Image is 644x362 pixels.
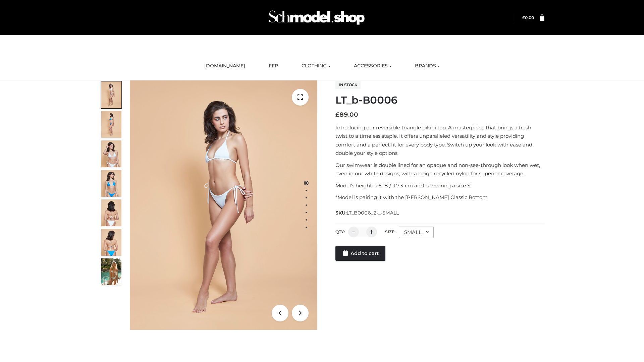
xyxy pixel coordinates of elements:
bdi: 0.00 [522,15,534,20]
label: QTY: [335,229,345,234]
a: [DOMAIN_NAME] [199,59,250,73]
a: ACCESSORIES [349,59,396,73]
img: ArielClassicBikiniTop_CloudNine_AzureSky_OW114ECO_4-scaled.jpg [101,170,121,197]
span: £ [522,15,525,20]
img: ArielClassicBikiniTop_CloudNine_AzureSky_OW114ECO_1-scaled.jpg [101,81,121,108]
h1: LT_b-B0006 [335,94,544,106]
img: ArielClassicBikiniTop_CloudNine_AzureSky_OW114ECO_2-scaled.jpg [101,111,121,138]
a: Add to cart [335,246,385,261]
label: Size: [385,229,395,234]
div: SMALL [399,227,434,238]
span: In stock [335,81,361,89]
p: Our swimwear is double lined for an opaque and non-see-through look when wet, even in our white d... [335,161,544,178]
p: *Model is pairing it with the [PERSON_NAME] Classic Bottom [335,193,544,202]
p: Introducing our reversible triangle bikini top. A masterpiece that brings a fresh twist to a time... [335,123,544,158]
p: Model’s height is 5 ‘8 / 173 cm and is wearing a size S. [335,181,544,190]
a: BRANDS [410,59,445,73]
img: ArielClassicBikiniTop_CloudNine_AzureSky_OW114ECO_7-scaled.jpg [101,199,121,226]
span: £ [335,111,339,118]
img: Arieltop_CloudNine_AzureSky2.jpg [101,258,121,285]
span: LT_B0006_2-_-SMALL [346,210,399,216]
img: ArielClassicBikiniTop_CloudNine_AzureSky_OW114ECO_8-scaled.jpg [101,229,121,256]
img: ArielClassicBikiniTop_CloudNine_AzureSky_OW114ECO_3-scaled.jpg [101,140,121,167]
span: SKU: [335,209,399,217]
a: CLOTHING [297,59,335,73]
img: ArielClassicBikiniTop_CloudNine_AzureSky_OW114ECO_1 [130,80,317,330]
a: £0.00 [522,15,534,20]
img: Schmodel Admin 964 [266,4,367,31]
a: FFP [264,59,283,73]
bdi: 89.00 [335,111,358,118]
